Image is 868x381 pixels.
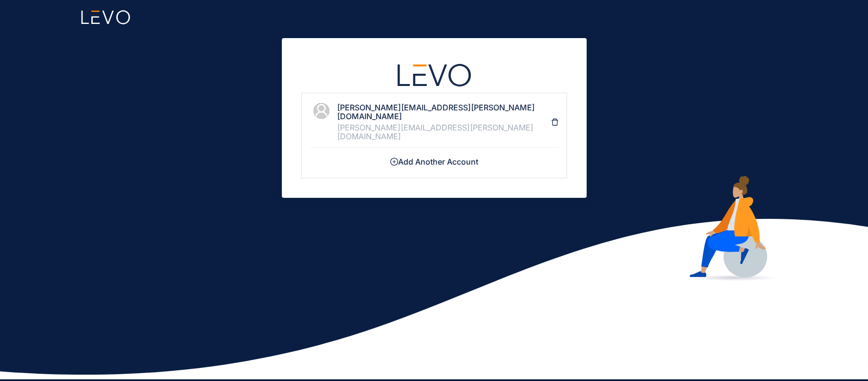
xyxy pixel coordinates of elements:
[390,158,398,166] span: plus-circle
[310,157,559,166] h4: Add Another Account
[337,103,551,121] h4: [PERSON_NAME][EMAIL_ADDRESS][PERSON_NAME][DOMAIN_NAME]
[551,118,559,126] span: delete
[337,123,551,141] div: [PERSON_NAME][EMAIL_ADDRESS][PERSON_NAME][DOMAIN_NAME]
[314,103,329,119] span: user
